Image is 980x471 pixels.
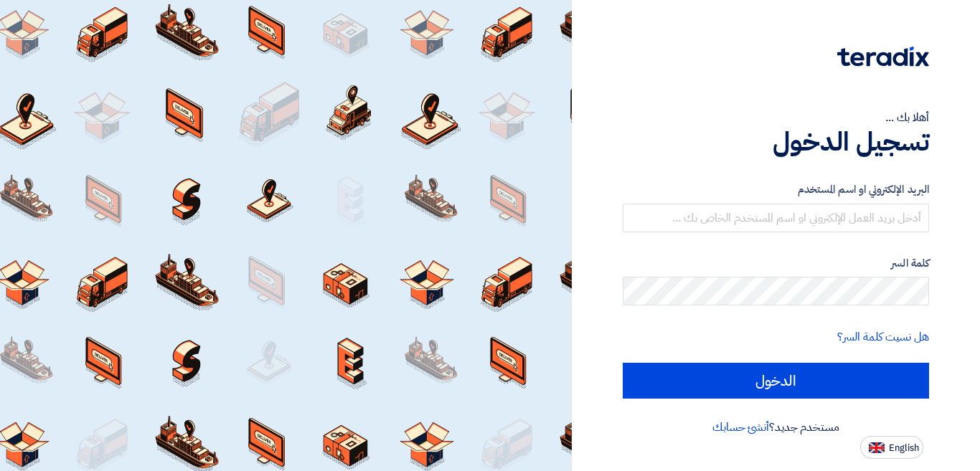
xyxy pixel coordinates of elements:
input: أدخل بريد العمل الإلكتروني او اسم المستخدم الخاص بك ... [623,204,929,232]
div: مستخدم جديد؟ [623,419,929,436]
a: هل نسيت كلمة السر؟ [837,328,929,346]
label: كلمة السر [623,255,929,272]
h1: تسجيل الدخول [623,126,929,158]
span: English [889,443,919,453]
button: English [860,436,923,459]
img: en-US.png [869,442,885,453]
a: أنشئ حسابك [712,419,769,436]
label: البريد الإلكتروني او اسم المستخدم [623,181,929,198]
div: أهلا بك ... [623,109,929,126]
img: Teradix logo [837,47,929,67]
input: الدخول [623,363,929,399]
